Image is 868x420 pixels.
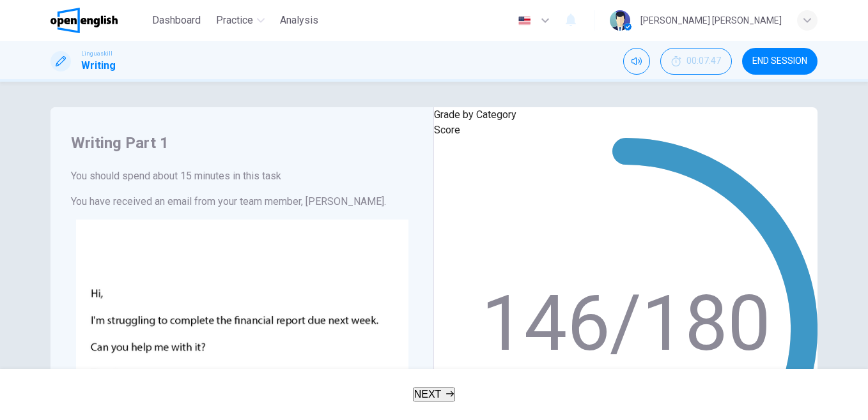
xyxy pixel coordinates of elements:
[660,48,732,75] div: Hide
[71,133,413,153] h4: Writing Part 1
[434,107,818,123] p: Grade by Category
[752,56,807,66] span: END SESSION
[152,13,201,28] span: Dashboard
[147,9,206,32] button: Dashboard
[216,13,253,28] span: Practice
[50,8,147,33] a: OpenEnglish logo
[686,56,721,66] span: 00:07:47
[81,49,112,58] span: Linguaskill
[742,48,818,75] button: END SESSION
[434,124,460,136] span: Score
[623,48,650,75] div: Mute
[516,16,532,26] img: en
[481,279,770,368] text: 146/180
[280,13,318,28] span: Analysis
[71,169,413,184] h6: You should spend about 15 minutes in this task
[660,48,732,75] button: 00:07:47
[71,194,413,209] h6: You have received an email from your team member, [PERSON_NAME].
[275,9,323,32] button: Analysis
[640,13,782,28] div: [PERSON_NAME] [PERSON_NAME]
[610,10,630,31] img: Profile picture
[413,387,456,401] button: NEXT
[50,8,118,33] img: OpenEnglish logo
[211,9,270,32] button: Practice
[414,389,442,400] span: NEXT
[81,58,116,73] h1: Writing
